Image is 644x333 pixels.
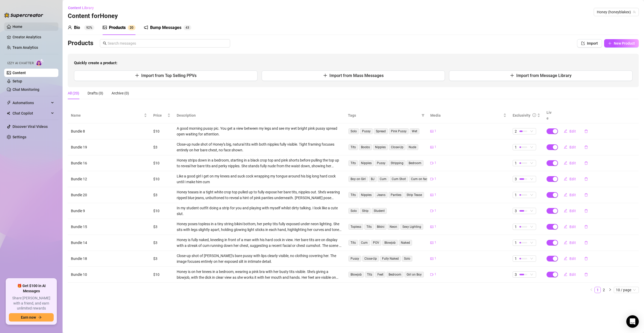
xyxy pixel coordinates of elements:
[421,114,425,117] span: filter
[601,287,607,293] a: 2
[74,61,117,65] strong: Quickly create a product:
[515,192,517,198] span: 1
[580,143,592,151] button: delete
[609,288,612,291] span: right
[177,253,342,264] div: Close-up shot of [PERSON_NAME]’s bare pussy with lips clearly visible, no clothing covering her. ...
[584,225,588,229] span: delete
[372,208,387,214] span: Student
[404,192,424,198] span: Strip Tease
[348,192,358,198] span: Tits
[569,241,576,245] span: Edit
[569,257,576,261] span: Edit
[348,128,359,134] span: Solo
[590,288,593,291] span: left
[109,25,126,31] div: Products
[74,70,257,81] button: Import from Top Selling PPVs
[564,272,567,276] span: edit
[150,155,174,171] td: $10
[177,237,342,248] div: Honey is fully naked, kneeling in front of a man with his hard cock in view. Her bare tits are on...
[177,126,342,137] div: A good morning pussy pic. You get a view between my legs and see my wet bright pink pussy spread ...
[404,272,424,277] span: Girl on Boy
[7,61,34,66] span: Izzy AI Chatter
[560,207,580,215] button: Edit
[13,109,50,117] span: Chat Copilot
[68,108,150,123] th: Name
[348,144,358,150] span: Tits
[177,269,342,280] div: Honey is on her knees in a bedroom, wearing a pink bra with her busty tits visible. She's giving ...
[580,207,592,215] button: delete
[430,146,433,149] span: picture
[177,221,342,233] div: Honey poses topless in a tiny string bikini bottom, her perky tits fully exposed under neon light...
[409,176,431,182] span: Cum on face
[564,257,567,260] span: edit
[543,108,556,123] th: Live
[560,191,580,199] button: Edit
[420,111,426,119] span: filter
[402,256,412,261] span: Solo
[434,176,436,181] span: 1
[68,12,118,20] h3: Content for Honey
[580,127,592,135] button: delete
[584,193,588,197] span: delete
[569,177,576,181] span: Edit
[560,239,580,247] button: Edit
[569,161,576,165] span: Edit
[407,160,424,166] span: Bedroom
[132,26,133,29] span: 0
[364,224,374,230] span: Tits
[150,219,174,235] td: $3
[633,10,636,14] span: team
[68,187,150,203] td: Bundle 20
[375,272,385,277] span: Feet
[513,112,530,118] div: Exclusivity
[348,272,364,277] span: Blowjob
[430,257,433,260] span: picture
[569,209,576,213] span: Edit
[183,25,191,30] sup: 43
[371,240,381,246] span: POV
[13,99,50,107] span: Automations
[434,256,436,261] span: 1
[362,256,379,261] span: Close-Up
[68,219,150,235] td: Bundle 15
[434,160,436,165] span: 1
[515,272,517,277] span: 3
[564,225,567,228] span: edit
[510,73,514,78] span: plus
[434,145,436,150] span: 1
[584,257,588,260] span: delete
[580,159,592,167] button: delete
[564,161,567,165] span: edit
[515,208,517,214] span: 3
[68,267,150,283] td: Bundle 10
[374,128,388,134] span: Spread
[150,25,181,31] div: Bump Messages
[434,224,436,229] span: 1
[262,70,445,81] button: Import from Mass Messages
[580,223,592,231] button: delete
[399,240,412,246] span: Naked
[375,192,388,198] span: Jeans
[68,6,94,10] span: Content Library
[68,171,150,187] td: Bundle 12
[150,171,174,187] td: $10
[515,224,517,230] span: 1
[348,112,419,118] span: Tags
[177,189,342,201] div: Honey teases in a tight white crop top pulled up to fully expose her bare tits, nipples out. She’...
[532,113,536,117] span: info-circle
[626,315,639,328] div: Open Intercom Messenger
[569,129,576,133] span: Edit
[580,254,592,263] button: delete
[607,287,613,293] button: right
[174,108,345,123] th: Description
[580,270,592,279] button: delete
[359,144,372,150] span: Boobs
[400,224,423,230] span: Sexy Lighting
[7,111,10,115] img: Chat Copilot
[323,73,327,78] span: plus
[597,8,636,16] span: Honey (honeyblakex)
[430,241,433,244] span: picture
[144,25,148,29] span: notification
[434,129,436,134] span: 1
[588,287,594,293] li: Previous Page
